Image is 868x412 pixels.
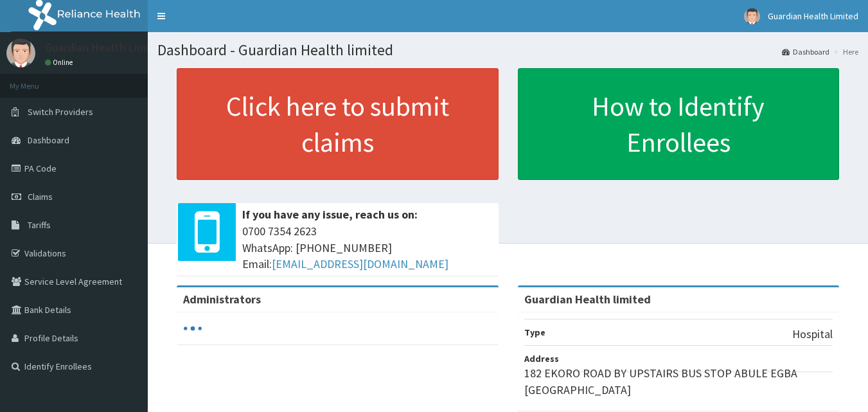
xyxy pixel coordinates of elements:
[792,326,833,343] p: Hospital
[524,292,651,307] strong: Guardian Health limited
[28,219,51,231] span: Tariffs
[157,42,858,58] h1: Dashboard - Guardian Health limited
[524,353,559,364] b: Address
[6,39,35,67] img: User Image
[524,327,545,338] b: Type
[744,8,760,24] img: User Image
[524,365,833,398] p: 182 EKORO ROAD BY UPSTAIRS BUS STOP ABULE EGBA [GEOGRAPHIC_DATA]
[768,10,858,22] span: Guardian Health Limited
[782,46,829,57] a: Dashboard
[177,68,499,180] a: Click here to submit claims
[183,292,261,307] b: Administrators
[242,207,418,222] b: If you have any issue, reach us on:
[272,256,448,271] a: [EMAIL_ADDRESS][DOMAIN_NAME]
[28,106,93,118] span: Switch Providers
[28,134,69,146] span: Dashboard
[831,46,858,57] li: Here
[518,68,840,180] a: How to Identify Enrollees
[183,319,202,338] svg: audio-loading
[45,58,76,67] a: Online
[45,42,166,53] p: Guardian Health Limited
[242,223,492,273] span: 0700 7354 2623 WhatsApp: [PHONE_NUMBER] Email:
[28,191,53,202] span: Claims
